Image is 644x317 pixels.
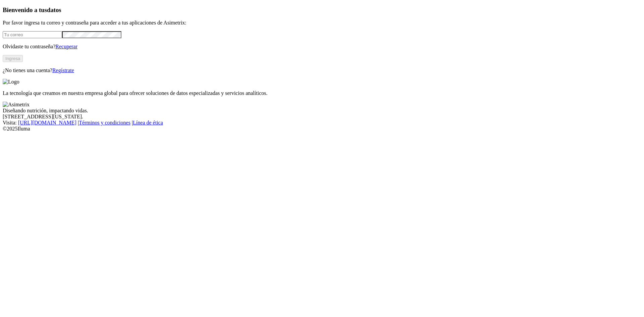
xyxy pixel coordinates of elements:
[3,126,641,132] div: © 2025 Iluma
[133,120,163,125] a: Línea de ética
[3,55,23,62] button: Ingresa
[55,44,77,49] a: Recuperar
[3,90,641,96] p: La tecnología que creamos en nuestra empresa global para ofrecer soluciones de datos especializad...
[79,120,130,125] a: Términos y condiciones
[3,44,641,50] p: Olvidaste tu contraseña?
[3,108,641,114] div: Diseñando nutrición, impactando vidas.
[3,79,19,85] img: Logo
[3,67,641,73] p: ¿No tienes una cuenta?
[52,67,74,73] a: Regístrate
[3,114,641,120] div: [STREET_ADDRESS][US_STATE].
[3,31,62,38] input: Tu correo
[3,20,641,26] p: Por favor ingresa tu correo y contraseña para acceder a tus aplicaciones de Asimetrix:
[3,102,30,108] img: Asimetrix
[3,120,641,126] div: Visita : | |
[47,6,61,13] span: datos
[18,120,76,125] a: [URL][DOMAIN_NAME]
[3,6,641,14] h3: Bienvenido a tus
